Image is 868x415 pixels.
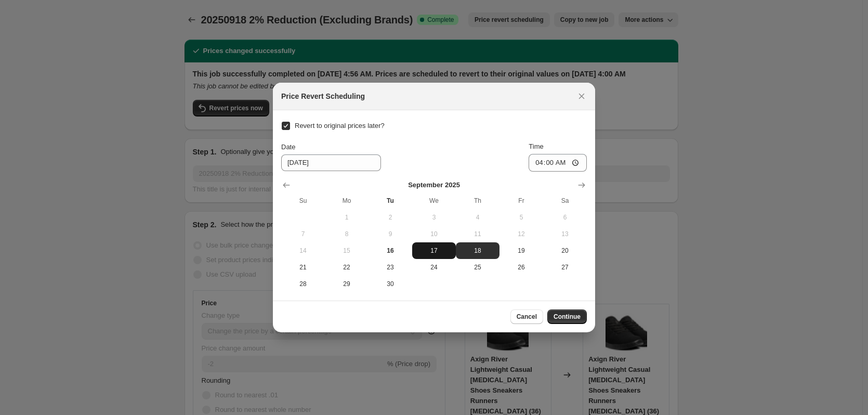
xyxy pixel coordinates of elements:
[547,309,587,324] button: Continue
[456,192,499,209] th: Thursday
[460,247,495,255] span: 18
[543,192,587,209] th: Saturday
[547,213,583,222] span: 6
[460,213,495,222] span: 4
[504,247,539,255] span: 19
[329,230,364,238] span: 8
[574,178,589,192] button: Show next month, October 2025
[369,192,412,209] th: Tuesday
[547,230,583,238] span: 13
[373,213,408,222] span: 2
[499,192,543,209] th: Friday
[329,197,364,205] span: Mo
[325,226,369,242] button: Monday September 8 2025
[456,242,499,259] button: Thursday September 18 2025
[499,226,543,242] button: Friday September 12 2025
[460,263,495,271] span: 25
[574,89,589,103] button: Close
[416,230,452,238] span: 10
[279,178,294,192] button: Show previous month, August 2025
[285,263,321,271] span: 21
[329,280,364,288] span: 29
[412,259,456,276] button: Wednesday September 24 2025
[416,263,452,271] span: 24
[517,313,537,321] span: Cancel
[369,242,412,259] button: Today Tuesday September 16 2025
[456,259,499,276] button: Thursday September 25 2025
[543,259,587,276] button: Saturday September 27 2025
[543,209,587,226] button: Saturday September 6 2025
[412,226,456,242] button: Wednesday September 10 2025
[281,226,325,242] button: Sunday September 7 2025
[369,259,412,276] button: Tuesday September 23 2025
[412,242,456,259] button: Wednesday September 17 2025
[285,280,321,288] span: 28
[285,230,321,238] span: 7
[325,242,369,259] button: Monday September 15 2025
[499,259,543,276] button: Friday September 26 2025
[281,192,325,209] th: Sunday
[460,197,495,205] span: Th
[281,259,325,276] button: Sunday September 21 2025
[373,247,408,255] span: 16
[325,192,369,209] th: Monday
[543,242,587,259] button: Saturday September 20 2025
[325,276,369,292] button: Monday September 29 2025
[543,226,587,242] button: Saturday September 13 2025
[554,313,581,321] span: Continue
[412,192,456,209] th: Wednesday
[373,263,408,271] span: 23
[295,122,385,129] span: Revert to original prices later?
[412,209,456,226] button: Wednesday September 3 2025
[416,197,452,205] span: We
[460,230,495,238] span: 11
[369,276,412,292] button: Tuesday September 30 2025
[329,263,364,271] span: 22
[529,142,543,150] span: Time
[373,230,408,238] span: 9
[281,276,325,292] button: Sunday September 28 2025
[285,247,321,255] span: 14
[369,226,412,242] button: Tuesday September 9 2025
[504,263,539,271] span: 26
[325,259,369,276] button: Monday September 22 2025
[416,247,452,255] span: 17
[329,213,364,222] span: 1
[281,154,381,171] input: 9/16/2025
[547,247,583,255] span: 20
[499,242,543,259] button: Friday September 19 2025
[416,213,452,222] span: 3
[504,197,539,205] span: Fr
[281,91,365,101] h2: Price Revert Scheduling
[373,197,408,205] span: Tu
[325,209,369,226] button: Monday September 1 2025
[529,154,587,172] input: 12:00
[329,247,364,255] span: 15
[281,242,325,259] button: Sunday September 14 2025
[369,209,412,226] button: Tuesday September 2 2025
[504,230,539,238] span: 12
[547,197,583,205] span: Sa
[499,209,543,226] button: Friday September 5 2025
[281,143,295,151] span: Date
[373,280,408,288] span: 30
[456,226,499,242] button: Thursday September 11 2025
[285,197,321,205] span: Su
[456,209,499,226] button: Thursday September 4 2025
[547,263,583,271] span: 27
[504,213,539,222] span: 5
[510,309,543,324] button: Cancel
